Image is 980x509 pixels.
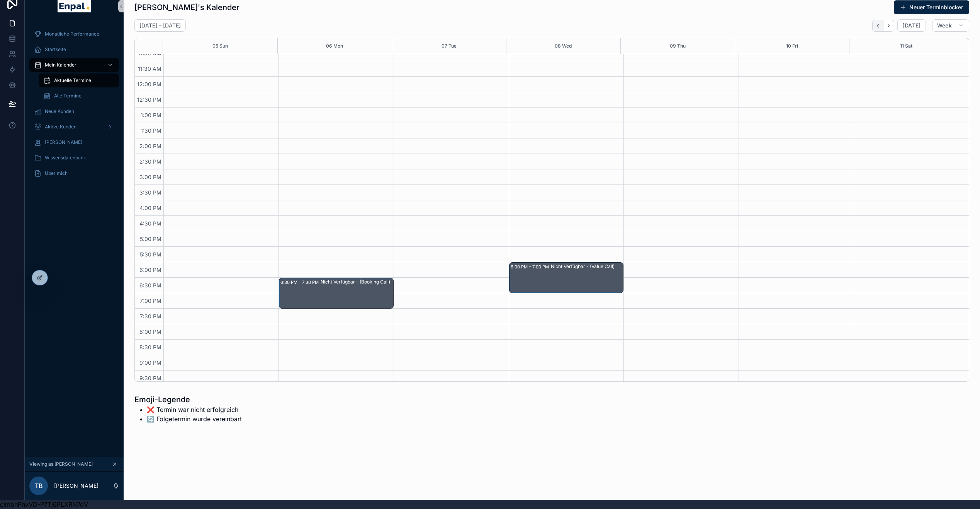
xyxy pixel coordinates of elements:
button: 08 Wed [555,38,572,54]
span: Mein Kalender [45,62,76,68]
span: 2:30 PM [138,158,163,165]
a: Aktuelle Termine [39,73,119,87]
h1: [PERSON_NAME]'s Kalender [134,2,239,13]
span: 8:00 PM [138,328,163,335]
span: 8:30 PM [138,344,163,350]
a: Startseite [29,43,119,56]
a: [PERSON_NAME] [29,135,119,149]
span: Wissensdatenbank [45,155,86,161]
button: 10 Fri [786,38,798,54]
a: Neue Kunden [29,104,119,118]
span: 2:00 PM [138,143,163,149]
button: [DATE] [897,19,926,32]
div: scrollable content [25,22,124,190]
button: 06 Mon [326,38,343,54]
button: Week [932,19,969,32]
div: Nicht Verfügbar - (Value Call) [551,263,623,270]
span: 1:00 PM [139,112,163,118]
span: [PERSON_NAME] [45,139,82,145]
li: ❌ Termin war nicht erfolgreich [147,405,242,414]
span: Monatliche Performance [45,31,99,37]
span: Alle Termine [54,93,82,99]
a: Monatliche Performance [29,27,119,41]
span: 7:30 PM [138,313,163,319]
span: 5:00 PM [138,236,163,242]
div: 6:00 PM – 7:00 PMNicht Verfügbar - (Value Call) [510,263,623,293]
span: 12:00 PM [135,81,163,87]
button: Next [883,20,894,32]
button: 07 Tue [442,38,457,54]
button: 11 Sat [900,38,912,54]
span: Über mich [45,170,68,176]
div: 6:30 PM – 7:30 PM [280,278,321,286]
p: [PERSON_NAME] [54,482,99,490]
a: Über mich [29,166,119,180]
div: 6:00 PM – 7:00 PM [511,263,551,271]
a: Alle Termine [39,89,119,103]
span: 11:00 AM [136,50,163,56]
span: Startseite [45,46,66,53]
span: 3:30 PM [138,189,163,196]
a: Aktive Kunden [29,120,119,134]
span: Neue Kunden [45,108,74,114]
a: Wissensdatenbank [29,151,119,165]
button: Back [872,20,883,32]
span: 11:30 AM [136,65,163,72]
div: Nicht Verfügbar - (Booking Call) [321,279,393,285]
span: 7:00 PM [138,297,163,304]
span: 4:30 PM [138,220,163,227]
span: Week [937,22,952,29]
span: 9:30 PM [138,375,163,381]
span: Viewing as [PERSON_NAME] [29,461,93,467]
span: 4:00 PM [138,205,163,211]
span: 5:30 PM [138,251,163,258]
span: TB [35,481,43,490]
a: Mein Kalender [29,58,119,72]
span: 12:30 PM [135,96,163,103]
span: 1:30 PM [139,127,163,134]
span: Aktive Kunden [45,124,76,130]
span: 3:00 PM [138,174,163,180]
span: 6:30 PM [138,282,163,289]
span: 6:00 PM [138,266,163,273]
span: 9:00 PM [138,359,163,366]
button: 09 Thu [670,38,686,54]
li: 🔄️ Folgetermin wurde vereinbart [147,414,242,424]
h1: Emoji-Legende [134,394,242,405]
span: [DATE] [902,22,921,29]
button: 05 Sun [212,38,228,54]
button: Neuer Terminblocker [894,0,969,14]
div: 6:30 PM – 7:30 PMNicht Verfügbar - (Booking Call) [279,278,393,308]
h2: [DATE] – [DATE] [139,22,181,29]
span: Aktuelle Termine [54,77,91,84]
